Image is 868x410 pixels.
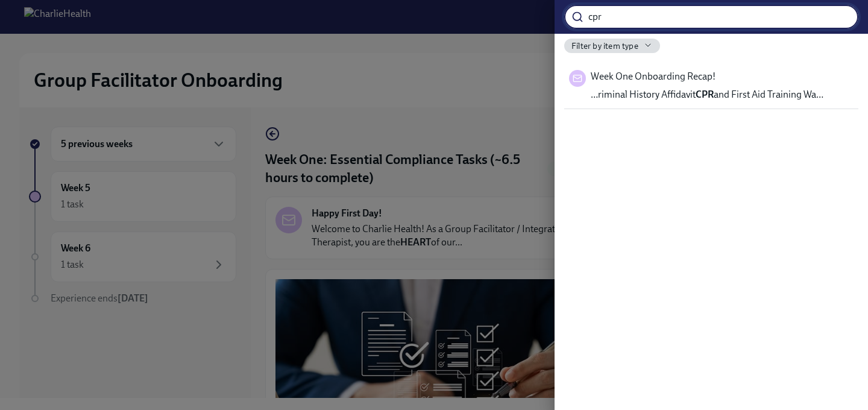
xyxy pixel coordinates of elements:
[571,40,638,52] span: Filter by item type
[696,89,714,100] strong: CPR
[564,63,858,109] div: Week One Onboarding Recap!…riminal History AffidavitCPRand First Aid Training Wa…
[564,39,660,53] button: Filter by item type
[591,88,823,101] span: …riminal History Affidavit and First Aid Training Wa…
[569,70,586,87] div: Message
[591,70,715,83] span: Week One Onboarding Recap!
